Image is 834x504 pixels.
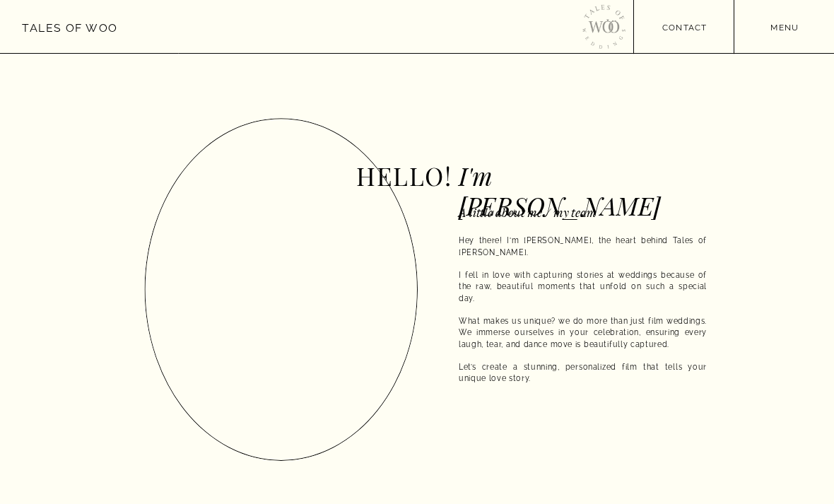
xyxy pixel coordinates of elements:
[459,235,707,419] p: Hey there! I'm [PERSON_NAME], the heart behind Tales of [PERSON_NAME]. I fell in love with captur...
[459,160,614,186] h2: I'm [PERSON_NAME]
[634,21,736,32] a: contact
[734,21,834,32] a: menu
[459,205,686,222] h3: A little about me / my team
[22,19,118,35] a: Tales of Woo
[356,160,472,186] h1: Hello!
